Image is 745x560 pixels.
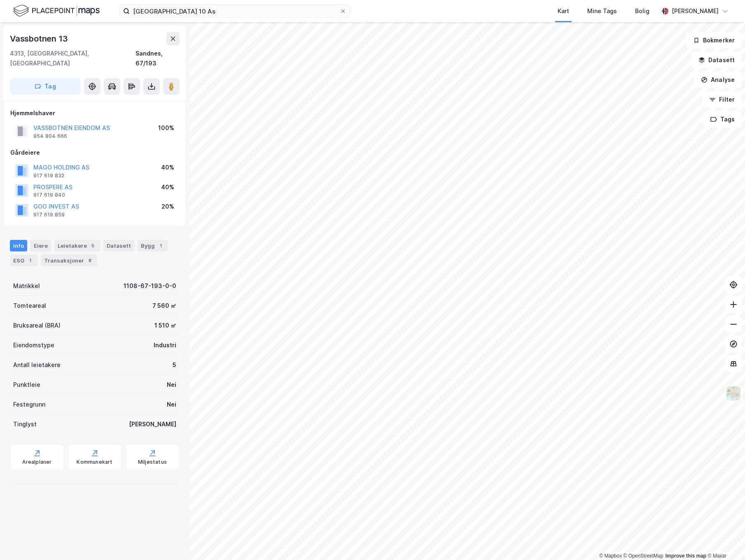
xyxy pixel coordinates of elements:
img: logo.f888ab2527a4732fd821a326f86c7f29.svg [13,4,100,18]
div: 5 [89,242,97,250]
div: Bygg [138,240,168,251]
button: Tags [703,111,742,128]
button: Datasett [691,52,742,68]
div: Festegrunn [13,400,45,409]
button: Filter [702,91,742,108]
div: Bolig [635,6,649,16]
div: 954 804 666 [33,133,67,139]
div: 917 619 840 [33,192,65,198]
div: 7 560 ㎡ [152,301,176,311]
iframe: Chat Widget [704,520,745,560]
div: Tomteareal [13,301,46,311]
div: Leietakere [54,240,100,251]
div: ESG [10,255,37,266]
div: 8 [86,256,94,265]
div: 1 [26,256,34,265]
div: [PERSON_NAME] [672,6,719,16]
div: 917 619 859 [33,211,65,218]
div: Kart [558,6,569,16]
div: Kommunekart [77,459,112,465]
div: Gårdeiere [10,148,179,158]
div: Industri [154,340,176,350]
div: 1108-67-193-0-0 [124,281,176,291]
div: Arealplaner [22,459,51,465]
div: Nei [167,380,176,390]
div: Eiere [30,240,51,251]
div: 20% [161,202,174,211]
div: 1 [156,242,165,250]
a: Mapbox [599,553,622,559]
div: Vassbotnen 13 [10,32,69,45]
div: Transaksjoner [41,255,97,266]
button: Tag [10,78,81,95]
div: Info [10,240,27,251]
div: 40% [161,163,174,172]
img: Z [726,386,741,401]
div: Bruksareal (BRA) [13,321,61,330]
div: Nei [167,400,176,409]
div: Kontrollprogram for chat [704,520,745,560]
div: Miljøstatus [138,459,167,465]
div: 4313, [GEOGRAPHIC_DATA], [GEOGRAPHIC_DATA] [10,49,135,68]
div: Punktleie [13,380,40,390]
a: Improve this map [666,553,706,559]
input: Søk på adresse, matrikkel, gårdeiere, leietakere eller personer [130,5,340,17]
div: 5 [173,360,176,370]
div: Antall leietakere [13,360,61,370]
a: OpenStreetMap [624,553,663,559]
div: Datasett [103,240,134,251]
div: Hjemmelshaver [10,108,179,118]
div: Tinglyst [13,419,37,429]
button: Analyse [694,72,742,88]
button: Bokmerker [686,32,742,49]
div: Eiendomstype [13,340,54,350]
div: 917 619 832 [33,172,64,179]
div: 1 510 ㎡ [154,321,176,330]
div: [PERSON_NAME] [129,419,176,429]
div: 40% [161,182,174,192]
div: Matrikkel [13,281,40,291]
div: 100% [158,123,174,133]
div: Sandnes, 67/193 [135,49,180,68]
div: Mine Tags [587,6,617,16]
